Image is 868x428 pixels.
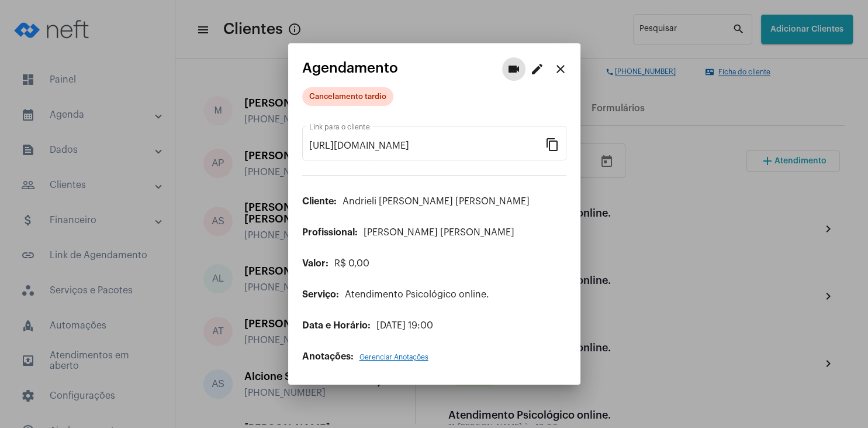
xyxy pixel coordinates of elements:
[545,137,559,151] mat-icon: content_copy
[302,259,328,268] span: Valor:
[302,60,398,76] span: Agendamento
[530,62,544,76] mat-icon: edit
[302,321,371,330] span: Data e Horário:
[376,321,433,330] span: [DATE] 19:00
[302,87,393,106] mat-chip: Cancelamento tardio
[554,62,568,76] mat-icon: close
[309,141,545,151] input: Link
[302,197,337,206] span: Cliente:
[345,290,489,299] span: Atendimento Psicológico online.
[359,354,428,361] span: Gerenciar Anotações
[302,352,354,361] span: Anotações:
[343,197,530,206] span: Andrieli [PERSON_NAME] [PERSON_NAME]
[302,290,339,299] span: Serviço:
[507,62,521,76] mat-icon: videocam
[302,228,358,237] span: Profissional:
[334,259,369,268] span: R$ 0,00
[364,228,514,237] span: [PERSON_NAME] [PERSON_NAME]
